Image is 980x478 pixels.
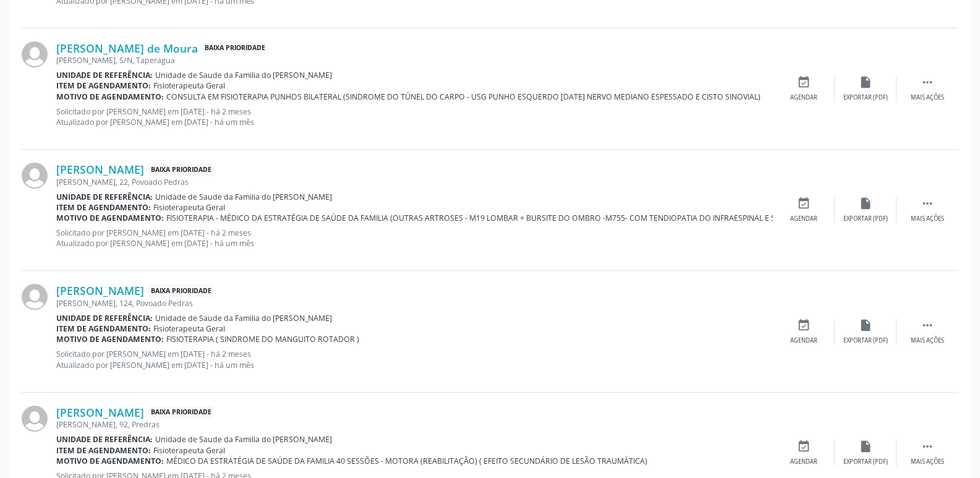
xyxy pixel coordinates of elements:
[56,202,151,213] b: Item de agendamento:
[921,197,934,210] i: 
[153,202,225,213] span: Fisioterapeuta Geral
[153,323,225,334] span: Fisioterapeuta Geral
[166,213,877,223] span: FISIOTERAPIA - MÉDICO DA ESTRATÉGIA DE SAÚDE DA FAMILIA (OUTRAS ARTROSES - M19 LOMBAR + BURSITE D...
[22,41,48,67] img: img
[911,93,944,102] div: Mais ações
[859,197,872,210] i: insert_drive_file
[22,284,48,310] img: img
[56,298,773,309] div: [PERSON_NAME], 124, Povoado Pedras
[155,70,332,80] span: Unidade de Saude da Familia do [PERSON_NAME]
[56,334,164,344] b: Motivo de agendamento:
[797,75,811,89] i: event_available
[56,106,773,127] p: Solicitado por [PERSON_NAME] em [DATE] - há 2 meses Atualizado por [PERSON_NAME] em [DATE] - há u...
[153,445,225,456] span: Fisioterapeuta Geral
[790,458,817,466] div: Agendar
[155,434,332,445] span: Unidade de Saude da Familia do [PERSON_NAME]
[56,213,164,223] b: Motivo de agendamento:
[56,92,164,102] b: Motivo de agendamento:
[790,215,817,223] div: Agendar
[797,318,811,332] i: event_available
[155,313,332,323] span: Unidade de Saude da Familia do [PERSON_NAME]
[790,93,817,102] div: Agendar
[56,445,151,456] b: Item de agendamento:
[56,55,773,66] div: [PERSON_NAME], S/N, Taperagua
[166,92,761,102] span: CONSULTA EM FISIOTERAPIA PUNHOS BILATERAL (SINDROME DO TÚNEL DO CARPO - USG PUNHO ESQUERDO [DATE]...
[921,75,934,89] i: 
[911,336,944,345] div: Mais ações
[911,215,944,223] div: Mais ações
[148,284,214,297] span: Baixa Prioridade
[22,406,48,432] img: img
[843,458,888,466] div: Exportar (PDF)
[797,440,811,453] i: event_available
[843,336,888,345] div: Exportar (PDF)
[166,456,647,466] span: MÉDICO DA ESTRATÉGIA DE SAÚDE DA FAMILIA 40 SESSÕES - MOTORA (REABILITAÇÃO) ( EFEITO SECUNDÁRIO D...
[56,419,773,430] div: [PERSON_NAME], 92, Predras
[155,192,332,202] span: Unidade de Saude da Familia do [PERSON_NAME]
[911,458,944,466] div: Mais ações
[56,192,153,202] b: Unidade de referência:
[56,284,144,297] a: [PERSON_NAME]
[797,197,811,210] i: event_available
[56,456,164,466] b: Motivo de agendamento:
[56,228,773,249] p: Solicitado por [PERSON_NAME] em [DATE] - há 2 meses Atualizado por [PERSON_NAME] em [DATE] - há u...
[153,80,225,91] span: Fisioterapeuta Geral
[859,440,872,453] i: insert_drive_file
[56,434,153,445] b: Unidade de referência:
[921,318,934,332] i: 
[148,163,214,176] span: Baixa Prioridade
[921,440,934,453] i: 
[859,318,872,332] i: insert_drive_file
[56,70,153,80] b: Unidade de referência:
[859,75,872,89] i: insert_drive_file
[148,406,214,419] span: Baixa Prioridade
[843,215,888,223] div: Exportar (PDF)
[56,41,198,55] a: [PERSON_NAME] de Moura
[56,80,151,91] b: Item de agendamento:
[202,42,268,55] span: Baixa Prioridade
[56,349,773,370] p: Solicitado por [PERSON_NAME] em [DATE] - há 2 meses Atualizado por [PERSON_NAME] em [DATE] - há u...
[56,177,773,187] div: [PERSON_NAME], 22, Povoado Pedras
[843,93,888,102] div: Exportar (PDF)
[22,163,48,189] img: img
[56,406,144,419] a: [PERSON_NAME]
[56,323,151,334] b: Item de agendamento:
[56,313,153,323] b: Unidade de referência:
[790,336,817,345] div: Agendar
[56,163,144,176] a: [PERSON_NAME]
[166,334,359,344] span: FISIOTERAPIA ( SINDROME DO MANGUITO ROTADOR )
